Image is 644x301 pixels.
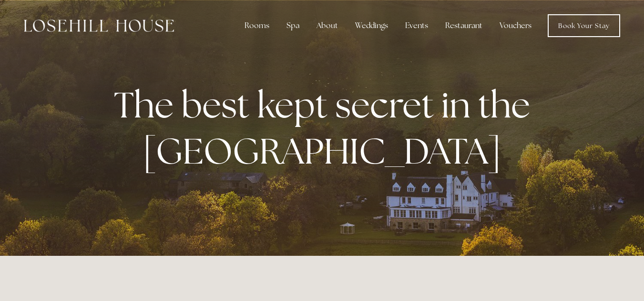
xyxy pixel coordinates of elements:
[24,19,174,32] img: Losehill House
[492,16,539,35] a: Vouchers
[548,14,620,37] a: Book Your Stay
[279,16,307,35] div: Spa
[398,16,436,35] div: Events
[114,81,538,175] strong: The best kept secret in the [GEOGRAPHIC_DATA]
[237,16,277,35] div: Rooms
[348,16,396,35] div: Weddings
[309,16,346,35] div: About
[438,16,490,35] div: Restaurant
